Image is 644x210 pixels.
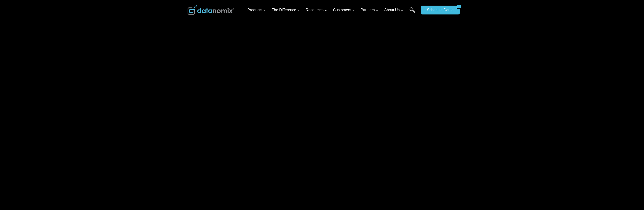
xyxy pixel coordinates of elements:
nav: Primary Navigation [246,3,418,18]
a: Schedule Demo [421,6,457,14]
span: The Difference [272,7,300,13]
img: Datanomix [188,5,234,15]
span: Partners [361,7,378,13]
span: About Us [384,7,403,13]
span: Customers [333,7,355,13]
a: Search [409,7,415,18]
span: Resources [306,7,327,13]
span: Products [247,7,266,13]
